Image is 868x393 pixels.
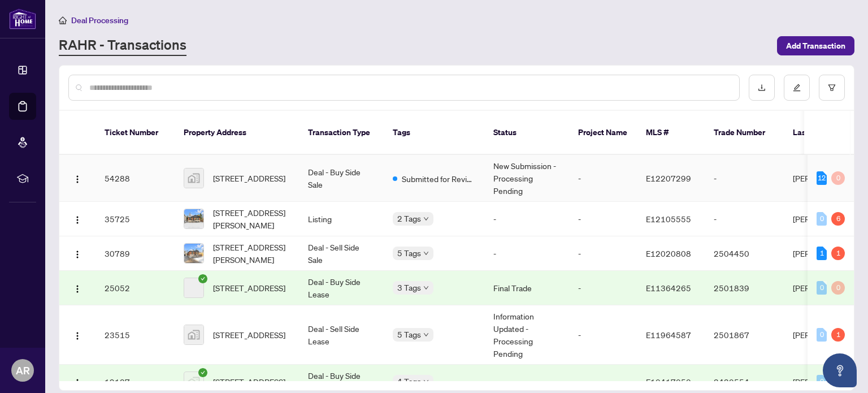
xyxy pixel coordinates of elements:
span: 2 Tags [397,212,421,225]
th: Transaction Type [299,111,384,155]
span: 4 Tags [397,375,421,388]
span: down [423,285,429,291]
button: Logo [68,373,86,391]
div: 1 [831,247,845,260]
td: - [484,236,569,271]
td: - [569,236,637,271]
span: filter [828,84,836,92]
button: Logo [68,169,86,187]
th: Project Name [569,111,637,155]
span: Add Transaction [786,37,845,55]
span: 3 Tags [397,281,421,294]
img: Logo [73,331,82,340]
span: E11364265 [646,283,691,293]
td: New Submission - Processing Pending [484,155,569,202]
img: Logo [73,250,82,259]
img: thumbnail-img [184,244,203,263]
button: edit [784,75,810,101]
div: 0 [817,328,827,342]
td: 30789 [96,236,175,271]
td: Deal - Sell Side Lease [299,305,384,365]
td: Listing [299,202,384,236]
td: - [705,155,784,202]
td: Deal - Sell Side Sale [299,236,384,271]
img: logo [9,8,36,29]
td: 2501839 [705,271,784,305]
span: [STREET_ADDRESS] [213,282,285,294]
button: Logo [68,279,86,297]
td: - [569,271,637,305]
span: E12105555 [646,214,691,224]
span: Submitted for Review [402,172,475,185]
span: check-circle [198,368,207,377]
td: 54288 [96,155,175,202]
button: download [749,75,775,101]
td: 35725 [96,202,175,236]
span: E11964587 [646,330,691,340]
div: 0 [831,281,845,295]
td: - [569,202,637,236]
span: down [423,379,429,385]
span: E12207299 [646,173,691,183]
div: 0 [817,375,827,388]
span: [STREET_ADDRESS] [213,375,285,388]
div: 1 [831,328,845,342]
span: E10417050 [646,377,691,387]
td: 2504450 [705,236,784,271]
span: down [423,332,429,338]
button: Logo [68,326,86,344]
span: edit [793,84,801,92]
span: AR [16,362,30,378]
span: [STREET_ADDRESS][PERSON_NAME] [213,206,290,231]
button: Logo [68,210,86,228]
td: 23515 [96,305,175,365]
span: check-circle [198,274,207,283]
td: - [705,202,784,236]
span: [STREET_ADDRESS] [213,329,285,341]
th: MLS # [637,111,705,155]
button: filter [819,75,845,101]
div: 0 [831,171,845,185]
th: Status [484,111,569,155]
th: Property Address [175,111,299,155]
img: thumbnail-img [184,209,203,228]
img: Logo [73,215,82,224]
a: RAHR - Transactions [59,36,186,56]
td: Final Trade [484,271,569,305]
td: - [569,305,637,365]
th: Trade Number [705,111,784,155]
td: Deal - Buy Side Lease [299,271,384,305]
span: download [758,84,766,92]
div: 12 [817,171,827,185]
th: Tags [384,111,484,155]
td: Information Updated - Processing Pending [484,305,569,365]
div: 0 [817,212,827,226]
td: Deal - Buy Side Sale [299,155,384,202]
span: home [59,16,67,24]
button: Open asap [823,353,857,387]
span: down [423,216,429,222]
span: down [423,251,429,256]
div: 6 [831,212,845,226]
td: 2501867 [705,305,784,365]
button: Add Transaction [777,36,854,55]
span: [STREET_ADDRESS] [213,172,285,184]
td: 25052 [96,271,175,305]
img: thumbnail-img [184,169,203,188]
img: thumbnail-img [184,325,203,344]
span: 5 Tags [397,247,421,260]
img: Logo [73,378,82,387]
div: 0 [817,281,827,295]
span: 5 Tags [397,328,421,341]
td: - [569,155,637,202]
img: Logo [73,175,82,184]
button: Logo [68,244,86,262]
td: - [484,202,569,236]
img: Logo [73,284,82,293]
th: Ticket Number [96,111,175,155]
img: thumbnail-img [184,372,203,391]
span: E12020808 [646,248,691,258]
span: [STREET_ADDRESS][PERSON_NAME] [213,241,290,266]
div: 1 [817,247,827,260]
span: Deal Processing [71,15,128,25]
